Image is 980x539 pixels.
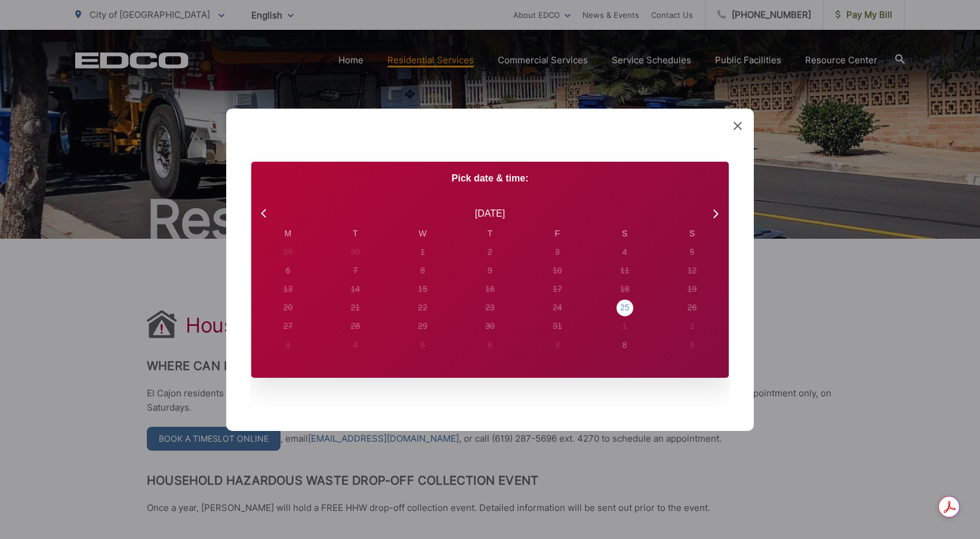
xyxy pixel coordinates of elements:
[418,301,427,314] div: 22
[553,283,562,295] div: 17
[420,338,425,351] div: 5
[622,246,627,258] div: 4
[418,320,427,332] div: 29
[283,301,293,314] div: 20
[688,264,697,277] div: 12
[488,338,492,351] div: 6
[485,301,495,314] div: 23
[475,206,505,220] div: [DATE]
[622,320,627,332] div: 1
[620,283,630,295] div: 18
[350,301,360,314] div: 21
[286,264,291,277] div: 6
[523,227,591,239] div: F
[553,264,562,277] div: 10
[620,264,630,277] div: 11
[353,338,358,351] div: 4
[350,320,360,332] div: 28
[688,301,697,314] div: 26
[283,283,293,295] div: 13
[620,301,630,314] div: 25
[622,338,627,351] div: 8
[553,320,562,332] div: 31
[420,246,425,258] div: 1
[690,320,695,332] div: 2
[591,227,658,239] div: S
[283,320,293,332] div: 27
[350,283,360,295] div: 14
[457,227,524,239] div: T
[555,246,560,258] div: 3
[322,227,389,239] div: T
[485,320,495,332] div: 30
[418,283,427,295] div: 15
[485,283,495,295] div: 16
[251,171,729,185] p: Pick date & time:
[658,227,726,239] div: S
[553,301,562,314] div: 24
[389,227,457,239] div: W
[420,264,425,277] div: 8
[488,246,492,258] div: 2
[353,264,358,277] div: 7
[488,264,492,277] div: 9
[350,246,360,258] div: 30
[555,338,560,351] div: 7
[254,227,322,239] div: M
[688,283,697,295] div: 19
[283,246,293,258] div: 29
[690,246,695,258] div: 5
[690,338,695,351] div: 9
[286,338,291,351] div: 3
